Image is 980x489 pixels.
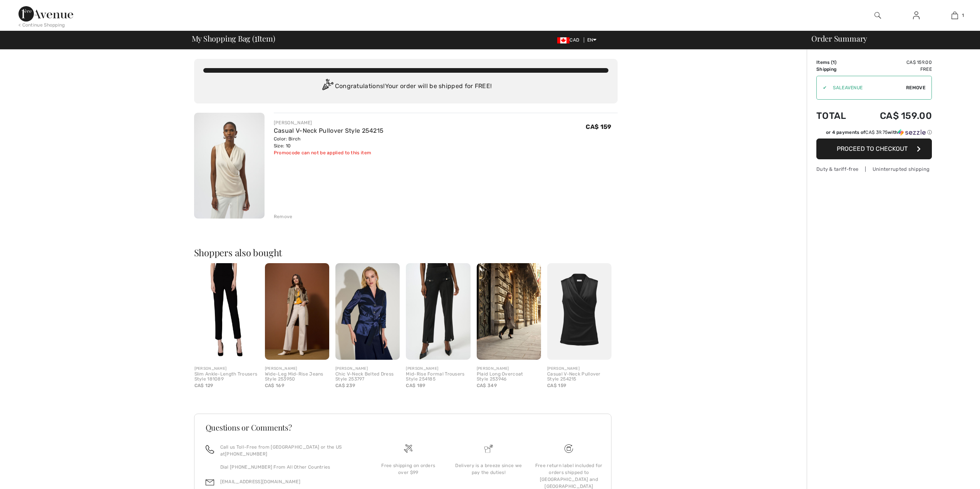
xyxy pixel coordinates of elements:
a: Sign In [907,11,926,20]
button: Proceed to Checkout [816,139,932,159]
div: Free shipping on orders over $99 [374,462,442,476]
span: EN [587,37,597,43]
span: CA$ 349 [477,383,497,388]
img: My Info [913,11,920,20]
div: Color: Birch Size: 10 [274,135,384,149]
div: Slim Ankle-Length Trousers Style 181089 [194,372,259,382]
img: Congratulation2.svg [320,79,335,94]
div: Mid-Rise Formal Trousers Style 254185 [406,372,470,382]
img: search the website [874,11,881,20]
div: Order Summary [802,35,975,42]
img: Chic V-Neck Belted Dress Style 253797 [335,263,400,360]
div: [PERSON_NAME] [274,119,384,126]
a: [EMAIL_ADDRESS][DOMAIN_NAME] [220,479,300,484]
h2: Shoppers also bought [194,248,618,257]
div: Remove [274,213,293,220]
a: [PHONE_NUMBER] [225,451,267,457]
img: My Bag [952,11,958,20]
p: Call us Toll-Free from [GEOGRAPHIC_DATA] or the US at [220,444,359,457]
img: 1ère Avenue [18,6,73,22]
p: Dial [PHONE_NUMBER] From All Other Countries [220,464,359,471]
div: [PERSON_NAME] [406,366,470,372]
div: Promocode can not be applied to this item [274,149,384,156]
div: [PERSON_NAME] [265,366,329,372]
div: Plaid Long Overcoat Style 253946 [477,372,541,382]
div: or 4 payments ofCA$ 39.75withSezzle Click to learn more about Sezzle [816,129,932,139]
img: Sezzle [898,129,926,136]
span: 1 [255,33,257,43]
div: Congratulations! Your order will be shipped for FREE! [203,79,608,94]
img: Free shipping on orders over $99 [404,444,412,453]
img: Plaid Long Overcoat Style 253946 [477,263,541,360]
img: Casual V-Neck Pullover Style 254215 [194,113,265,219]
td: CA$ 159.00 [858,103,932,129]
span: 1 [962,12,964,19]
a: Casual V-Neck Pullover Style 254215 [274,127,384,134]
div: Delivery is a breeze since we pay the duties! [455,462,523,476]
div: Casual V-Neck Pullover Style 254215 [547,372,611,382]
img: email [206,478,214,487]
span: Remove [906,84,925,91]
div: [PERSON_NAME] [194,366,259,372]
div: Wide-Leg Mid-Rise Jeans Style 253950 [265,372,329,382]
td: Free [858,66,932,73]
img: Delivery is a breeze since we pay the duties! [484,444,493,453]
div: [PERSON_NAME] [547,366,611,372]
span: CA$ 39.75 [865,130,888,135]
span: CA$ 169 [265,383,284,388]
div: or 4 payments of with [826,129,932,136]
div: < Continue Shopping [18,22,65,28]
span: CA$ 129 [194,383,213,388]
div: Chic V-Neck Belted Dress Style 253797 [335,372,400,382]
div: [PERSON_NAME] [335,366,400,372]
div: ✔ [817,84,827,91]
span: 1 [833,60,835,65]
span: CA$ 159 [547,383,566,388]
img: Canadian Dollar [557,37,570,43]
span: CA$ 189 [406,383,425,388]
div: Duty & tariff-free | Uninterrupted shipping [816,165,932,173]
img: Wide-Leg Mid-Rise Jeans Style 253950 [265,263,329,360]
span: CA$ 159 [586,123,611,130]
img: call [206,445,214,454]
div: [PERSON_NAME] [477,366,541,372]
img: Slim Ankle-Length Trousers Style 181089 [194,263,259,360]
span: CAD [557,37,582,43]
img: Casual V-Neck Pullover Style 254215 [547,263,611,360]
span: My Shopping Bag ( Item) [192,35,275,42]
td: CA$ 159.00 [858,59,932,66]
span: Proceed to Checkout [837,145,908,152]
td: Total [816,103,858,129]
h3: Questions or Comments? [206,424,600,431]
span: CA$ 239 [335,383,355,388]
img: Mid-Rise Formal Trousers Style 254185 [406,263,470,360]
input: Promo code [827,76,906,99]
td: Shipping [816,66,858,73]
a: 1 [936,11,973,20]
img: Free shipping on orders over $99 [565,444,573,453]
td: Items ( ) [816,59,858,66]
